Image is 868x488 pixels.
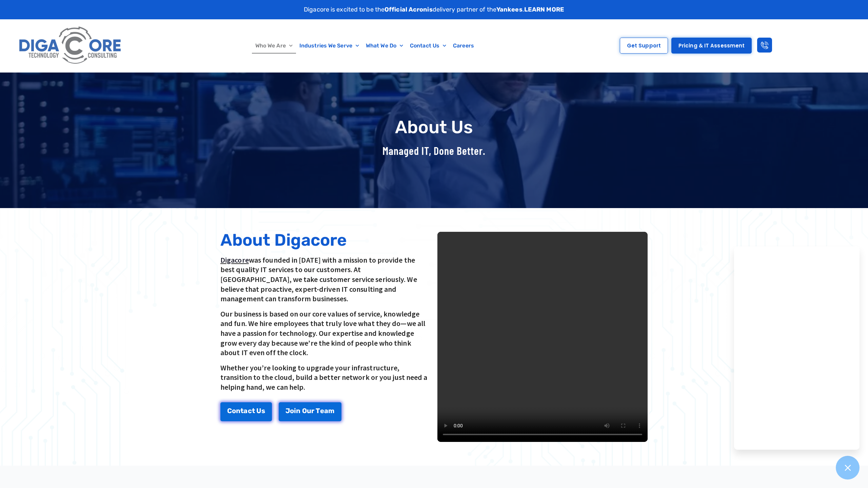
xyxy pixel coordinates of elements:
span: i [294,407,296,414]
span: n [296,407,300,414]
p: Digacore is excited to be the delivery partner of the . [304,5,564,14]
span: a [243,407,248,414]
a: Get Support [620,38,668,54]
span: t [252,407,255,414]
span: u [307,407,311,414]
span: Get Support [627,43,661,48]
a: Contact Us [407,38,450,54]
a: Who We Are [252,38,296,54]
span: e [320,407,324,414]
a: Careers [450,38,477,54]
a: Contact Us [220,402,272,421]
strong: Yankees [496,6,522,13]
a: Industries We Serve [296,38,362,54]
span: J [285,407,290,414]
span: r [311,407,314,414]
nav: Menu [167,38,562,54]
span: U [256,407,261,414]
span: o [232,407,236,414]
iframe: Chatgenie Messenger [734,246,860,450]
span: n [236,407,240,414]
p: Whether you’re looking to upgrade your infrastructure, transition to the cloud, build a better ne... [220,363,431,392]
span: Managed IT, Done Better. [382,144,486,157]
h1: About Us [217,118,651,137]
span: o [290,407,294,414]
p: Our business is based on our core values of service, knowledge and fun. We hire employees that tr... [220,309,431,358]
span: c [248,407,252,414]
h2: About Digacore [220,232,431,248]
span: T [316,407,320,414]
p: was founded in [DATE] with a mission to provide the best quality IT services to our customers. At... [220,255,431,304]
a: Digacore [220,255,249,265]
span: t [240,407,243,414]
span: a [324,407,328,414]
a: LEARN MORE [524,6,564,13]
a: Join Our Team [279,402,341,421]
a: Pricing & IT Assessment [671,38,752,54]
span: s [261,407,265,414]
span: Pricing & IT Assessment [678,43,745,48]
img: Digacore logo 1 [16,23,125,69]
span: C [227,407,232,414]
span: m [328,407,334,414]
strong: Official Acronis [384,6,433,13]
span: O [302,407,307,414]
a: What We Do [362,38,407,54]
